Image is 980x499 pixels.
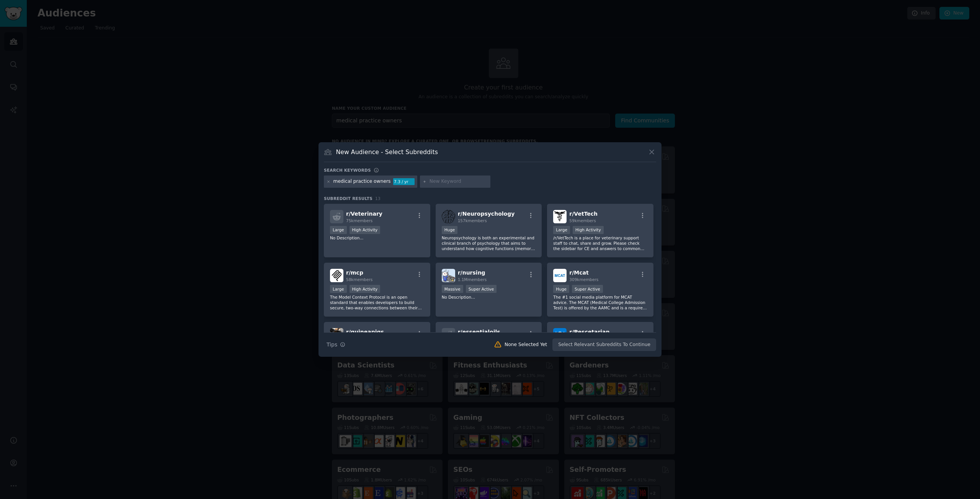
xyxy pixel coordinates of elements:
[569,218,596,223] span: 59k members
[330,269,343,282] img: mcp
[569,270,588,276] span: r/ Mcat
[553,235,647,251] p: /r/VetTech is a place for veterinary support staff to chat, share and grow. Please check the side...
[505,341,547,348] div: None Selected Yet
[330,226,347,234] div: Large
[553,294,647,310] p: The #1 social media platform for MCAT advice. The MCAT (Medical College Admission Test) is offere...
[553,210,567,223] img: VetTech
[458,211,515,217] span: r/ Neuropsychology
[458,277,487,282] span: 1.1M members
[569,211,598,217] span: r/ VetTech
[330,285,347,293] div: Large
[324,196,372,201] span: Subreddit Results
[350,285,381,293] div: High Activity
[572,285,603,293] div: Super Active
[569,329,609,335] span: r/ Pescetarian
[569,277,598,282] span: 309k members
[458,329,500,335] span: r/ essentialoils
[324,338,348,351] button: Tips
[330,328,343,341] img: guineapigs
[346,277,372,282] span: 58k members
[458,270,485,276] span: r/ nursing
[442,226,458,234] div: Huge
[327,341,337,349] span: Tips
[458,218,487,223] span: 157k members
[430,178,488,185] input: New Keyword
[442,269,455,282] img: nursing
[336,148,438,156] h3: New Audience - Select Subreddits
[442,294,536,300] p: No Description...
[393,178,415,185] div: 7.3 / yr
[442,285,463,293] div: Massive
[442,235,536,251] p: Neuropsychology is both an experimental and clinical branch of psychology that aims to understand...
[346,270,363,276] span: r/ mcp
[350,226,381,234] div: High Activity
[553,328,567,341] img: Pescetarian
[553,285,569,293] div: Huge
[553,226,570,234] div: Large
[553,269,567,282] img: Mcat
[346,218,372,223] span: 75k members
[330,294,424,310] p: The Model Context Protocol is an open standard that enables developers to build secure, two-way c...
[346,329,384,335] span: r/ guineapigs
[346,211,382,217] span: r/ Veterinary
[324,167,371,173] h3: Search keywords
[330,235,424,241] p: No Description...
[333,178,391,185] div: medical practice owners
[466,285,497,293] div: Super Active
[573,226,604,234] div: High Activity
[442,210,455,223] img: Neuropsychology
[375,196,381,201] span: 13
